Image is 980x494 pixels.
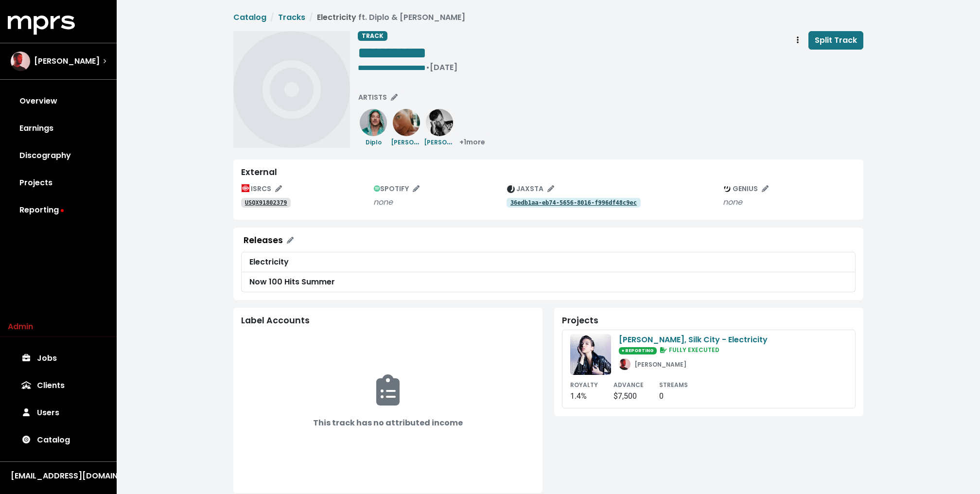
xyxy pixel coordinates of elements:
button: Edit spotify track identifications for this track [369,181,424,196]
a: 36edb1aa-eb74-5656-8016-f996df48c9ec [507,198,641,208]
div: Projects [562,316,856,326]
div: [PERSON_NAME], Silk City - Electricity [619,334,768,346]
button: Edit genius track identifications [719,181,773,196]
a: Projects [8,169,109,196]
a: Catalog [233,12,266,23]
a: Discography [8,142,109,169]
span: Edit value [358,45,426,61]
div: $7,500 [613,390,644,402]
a: Clients [8,372,109,399]
a: Tracks [278,12,305,23]
span: SPOTIFY [374,184,420,194]
tt: USQX91802379 [245,199,287,206]
button: Edit artists [354,90,402,105]
img: ab6761610000e5eb105cc9628c315b29d299fbb4 [426,109,453,136]
button: +1more [455,135,490,150]
div: Releases [244,235,283,246]
i: none [723,196,742,208]
a: mprs logo [8,19,75,30]
span: • [DATE] [426,62,457,73]
button: [EMAIL_ADDRESS][DOMAIN_NAME] [8,470,109,482]
img: Album art for this track, Electricity [233,31,350,148]
button: Releases [237,231,300,250]
a: [PERSON_NAME] [391,116,422,148]
button: Edit jaxsta track identifications [503,181,559,196]
small: ADVANCE [613,381,644,389]
small: ROYALTY [570,381,598,389]
span: + 1 more [459,137,485,147]
small: Diplo [366,138,382,146]
span: Edit value [358,64,426,71]
img: The logo of the International Organization for Standardization [242,184,249,192]
a: Overview [8,88,109,115]
img: ab67616d0000b273ae395b47b186c2bc8c458e0f [570,334,611,375]
a: [PERSON_NAME] [424,116,455,148]
small: [PERSON_NAME] [391,136,443,147]
div: 1.4% [570,390,598,402]
span: JAXSTA [507,184,554,194]
div: 0 [659,390,688,402]
a: Catalog [8,426,109,454]
li: Electricity [305,12,465,23]
span: GENIUS [723,184,769,194]
div: Now 100 Hits Summer [249,276,847,288]
img: The genius.com logo [723,185,731,193]
span: ft. Diplo & [PERSON_NAME] [358,12,465,23]
tt: 36edb1aa-eb74-5656-8016-f996df48c9ec [510,199,637,206]
span: [PERSON_NAME] [34,55,100,67]
a: Diplo [358,116,389,148]
a: Reporting [8,196,109,224]
img: The jaxsta.com logo [507,185,515,193]
i: none [373,196,393,208]
b: This track has no attributed income [313,417,463,428]
div: Label Accounts [241,316,535,326]
span: ARTISTS [358,92,398,102]
nav: breadcrumb [233,12,863,23]
img: d221544b-7a38-4a2c-a044-b73dacff5de8.png [360,109,387,136]
a: [PERSON_NAME], Silk City - Electricity● REPORTING FULLY EXECUTED[PERSON_NAME]ROYALTY1.4%ADVANCE$7... [562,330,856,408]
a: Earnings [8,115,109,142]
img: ab6761610000e5eb0c68f6c95232e716f0abee8d [393,109,420,136]
img: The selected account / producer [11,52,30,71]
span: ISRCS [242,184,282,194]
a: Now 100 Hits Summer [241,272,856,292]
div: External [241,167,856,177]
button: Track actions [787,31,808,50]
a: USQX91802379 [241,198,291,208]
span: ● REPORTING [619,347,657,354]
button: Split Track [808,31,863,50]
img: 117473704.jpg [619,358,630,370]
div: Electricity [249,256,847,268]
small: STREAMS [659,381,688,389]
button: Edit ISRC mappings for this track [237,181,286,196]
a: Jobs [8,345,109,372]
span: Split Track [815,35,857,46]
a: Electricity [241,252,856,272]
span: FULLY EXECUTED [658,346,719,354]
small: [PERSON_NAME] [424,136,476,147]
div: [EMAIL_ADDRESS][DOMAIN_NAME] [11,470,106,482]
span: TRACK [358,31,387,41]
a: Users [8,399,109,426]
small: [PERSON_NAME] [634,360,686,369]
